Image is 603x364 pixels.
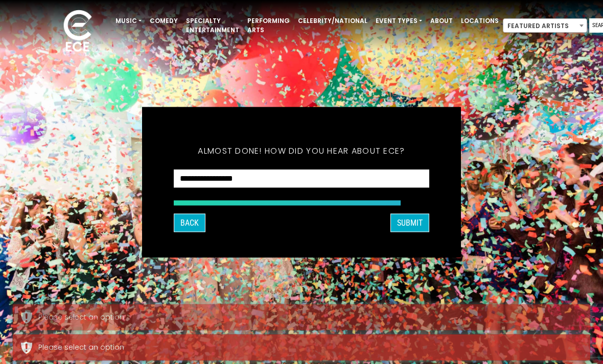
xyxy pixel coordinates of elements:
[372,12,426,30] a: Event Types
[243,12,294,39] a: Performing Arts
[111,12,146,30] a: Music
[294,12,372,30] a: Celebrity/National
[146,12,182,30] a: Comedy
[174,169,429,188] select: How did you hear about ECE
[174,213,205,232] button: Back
[457,12,503,30] a: Locations
[426,12,457,30] a: About
[390,213,429,232] button: SUBMIT
[503,18,587,33] span: Featured Artists
[174,132,429,169] h5: Almost done! How did you hear about ECE?
[182,12,243,39] a: Specialty Entertainment
[38,312,583,323] div: Please select an option
[52,7,103,57] img: ece_new_logo_whitev2-1.png
[503,19,587,33] span: Featured Artists
[38,342,583,353] div: Please select an option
